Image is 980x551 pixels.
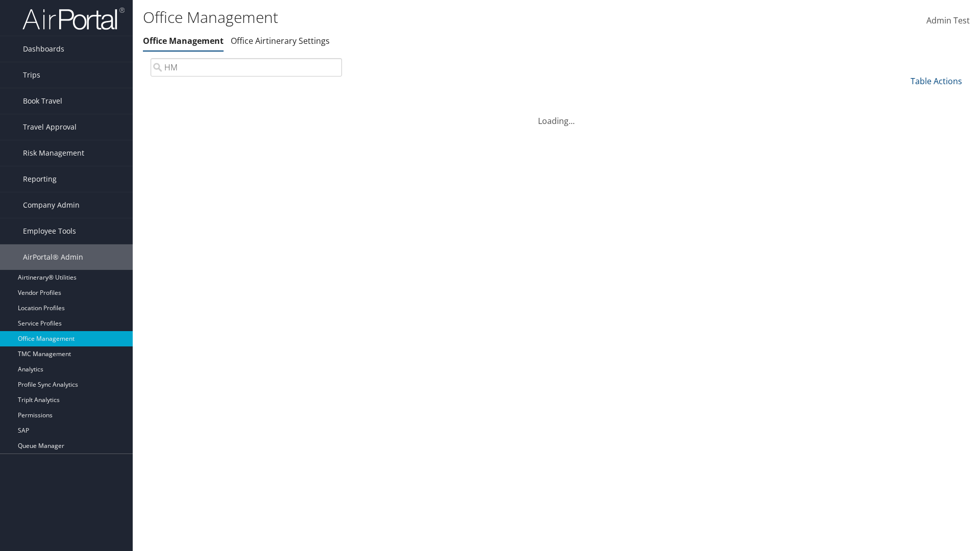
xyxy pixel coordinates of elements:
[22,7,125,31] img: airportal-logo.png
[143,103,970,127] div: Loading...
[23,88,62,114] span: Book Travel
[911,76,962,87] a: Table Actions
[926,5,970,37] a: Admin Test
[231,35,330,46] a: Office Airtinerary Settings
[23,114,77,140] span: Travel Approval
[143,7,694,28] h1: Office Management
[23,244,83,270] span: AirPortal® Admin
[23,218,76,244] span: Employee Tools
[23,166,57,192] span: Reporting
[23,140,84,166] span: Risk Management
[23,62,40,88] span: Trips
[143,35,224,46] a: Office Management
[23,192,80,218] span: Company Admin
[23,36,64,62] span: Dashboards
[151,58,342,77] input: Search
[926,15,970,26] span: Admin Test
